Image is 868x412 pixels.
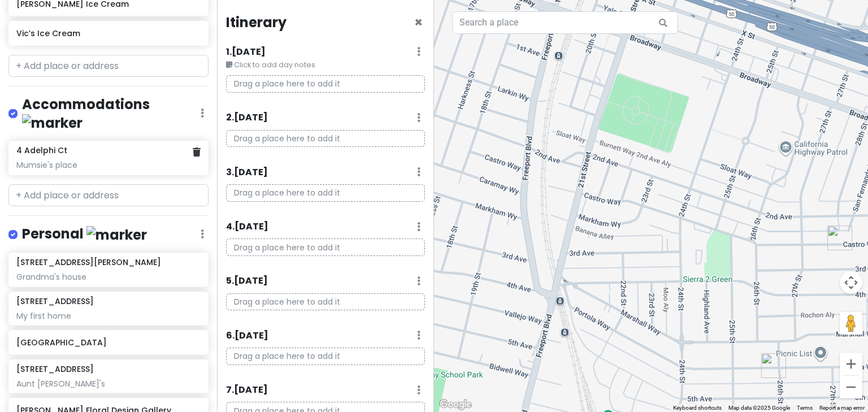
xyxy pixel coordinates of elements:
div: Aunt [PERSON_NAME]'s [16,379,200,389]
a: Delete place [193,146,201,159]
button: Zoom out [840,376,862,398]
button: Zoom in [840,353,862,375]
h6: 7 . [DATE] [226,384,268,396]
h6: 4 Adelphi Ct [16,145,67,155]
span: Close itinerary [414,13,423,32]
span: Map data ©2025 Google [728,405,790,411]
h6: [STREET_ADDRESS][PERSON_NAME] [16,257,161,267]
h6: 2 . [DATE] [226,112,268,124]
h4: Itinerary [226,14,287,31]
p: Drag a place here to add it [226,293,425,311]
input: + Add place or address [8,55,209,77]
h4: Accommodations [22,96,201,132]
img: marker [22,114,83,132]
div: My first home [16,311,200,321]
button: Close [414,16,423,29]
p: Drag a place here to add it [226,238,425,256]
h4: Personal [22,225,147,244]
a: Report a map error [819,405,865,411]
img: marker [86,226,147,244]
div: 2562 Portola Way [761,353,786,378]
div: Mumsie's place [16,160,200,170]
input: Search a place [452,11,678,34]
small: Click to add day notes [226,59,425,71]
a: Open this area in Google Maps (opens a new window) [437,397,474,412]
input: + Add place or address [8,184,209,207]
a: Terms (opens in new tab) [797,405,813,411]
p: Drag a place here to add it [226,130,425,148]
div: Grandma's house [16,272,200,282]
div: 2800 Castro Way [827,225,852,250]
h6: [GEOGRAPHIC_DATA] [16,337,200,348]
button: Map camera controls [840,271,862,294]
h6: 1 . [DATE] [226,46,266,58]
h6: 4 . [DATE] [226,221,268,233]
h6: 6 . [DATE] [226,330,268,342]
p: Drag a place here to add it [226,75,425,93]
h6: Vic’s Ice Cream [16,28,200,38]
p: Drag a place here to add it [226,184,425,202]
button: Keyboard shortcuts [673,404,722,412]
img: Google [437,397,474,412]
h6: [STREET_ADDRESS] [16,296,94,306]
button: Drag Pegman onto the map to open Street View [840,312,862,335]
p: Drag a place here to add it [226,348,425,365]
h6: [STREET_ADDRESS] [16,364,94,374]
h6: 3 . [DATE] [226,167,268,179]
h6: 5 . [DATE] [226,275,268,287]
